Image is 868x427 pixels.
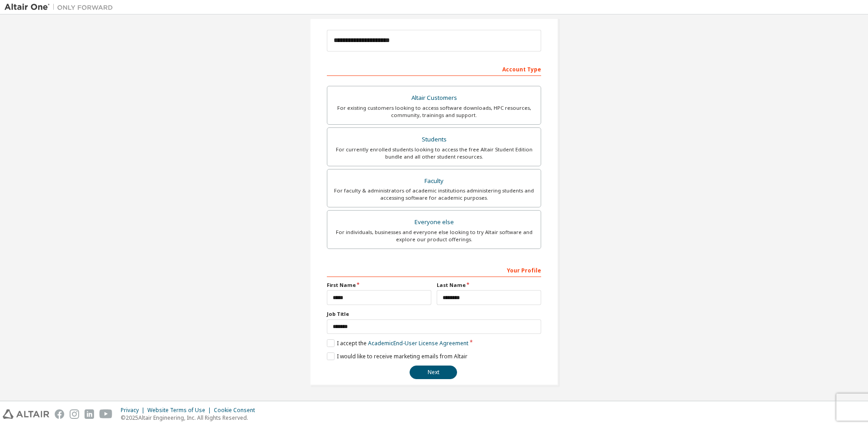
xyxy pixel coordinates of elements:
[368,339,468,347] a: Academic End-User License Agreement
[5,3,118,12] img: Altair One
[410,366,457,379] button: Next
[333,133,535,146] div: Students
[333,216,535,229] div: Everyone else
[437,282,541,289] label: Last Name
[333,146,535,160] div: For currently enrolled students looking to access the free Altair Student Edition bundle and all ...
[85,409,94,419] img: linkedin.svg
[327,352,467,360] label: I would like to receive marketing emails from Altair
[333,175,535,188] div: Faculty
[327,61,541,76] div: Account Type
[327,263,541,277] div: Your Profile
[333,229,535,243] div: For individuals, businesses and everyone else looking to try Altair software and explore our prod...
[99,409,113,419] img: youtube.svg
[333,104,535,119] div: For existing customers looking to access software downloads, HPC resources, community, trainings ...
[147,407,214,414] div: Website Terms of Use
[3,409,49,419] img: altair_logo.svg
[214,407,260,414] div: Cookie Consent
[327,339,468,347] label: I accept the
[327,310,541,318] label: Job Title
[121,407,147,414] div: Privacy
[327,282,431,289] label: First Name
[70,409,79,419] img: instagram.svg
[333,92,535,104] div: Altair Customers
[333,187,535,202] div: For faculty & administrators of academic institutions administering students and accessing softwa...
[55,409,64,419] img: facebook.svg
[121,414,260,422] p: © 2025 Altair Engineering, Inc. All Rights Reserved.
